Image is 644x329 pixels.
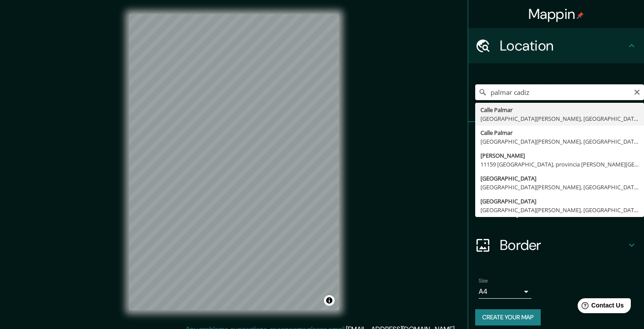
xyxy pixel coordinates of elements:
[500,236,626,254] h4: Border
[480,197,639,206] div: [GEOGRAPHIC_DATA]
[500,37,626,54] h4: Location
[480,183,639,192] div: [GEOGRAPHIC_DATA][PERSON_NAME], [GEOGRAPHIC_DATA][PERSON_NAME], [GEOGRAPHIC_DATA]
[324,295,335,306] button: Toggle attribution
[479,277,488,285] label: Size
[475,84,644,100] input: Pick your city or area
[633,87,640,96] button: Clear
[480,151,639,160] div: [PERSON_NAME]
[480,114,639,123] div: [GEOGRAPHIC_DATA][PERSON_NAME], [GEOGRAPHIC_DATA][PERSON_NAME], [GEOGRAPHIC_DATA]
[480,137,639,146] div: [GEOGRAPHIC_DATA][PERSON_NAME], [GEOGRAPHIC_DATA][PERSON_NAME], [GEOGRAPHIC_DATA]
[500,201,626,219] h4: Layout
[480,160,639,169] div: 11159 [GEOGRAPHIC_DATA], provincia [PERSON_NAME][GEOGRAPHIC_DATA], [GEOGRAPHIC_DATA]
[528,5,584,23] h4: Mappin
[468,122,644,157] div: Pins
[480,206,639,214] div: [GEOGRAPHIC_DATA][PERSON_NAME], [GEOGRAPHIC_DATA][PERSON_NAME], [GEOGRAPHIC_DATA]
[480,105,639,114] div: Calle Palmar
[129,14,339,310] canvas: Map
[479,285,531,299] div: A4
[468,157,644,192] div: Style
[480,174,639,183] div: [GEOGRAPHIC_DATA]
[468,28,644,63] div: Location
[577,12,584,19] img: pin-icon.png
[468,192,644,228] div: Layout
[480,128,639,137] div: Calle Palmar
[475,309,541,325] button: Create your map
[468,228,644,263] div: Border
[566,295,634,319] iframe: Help widget launcher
